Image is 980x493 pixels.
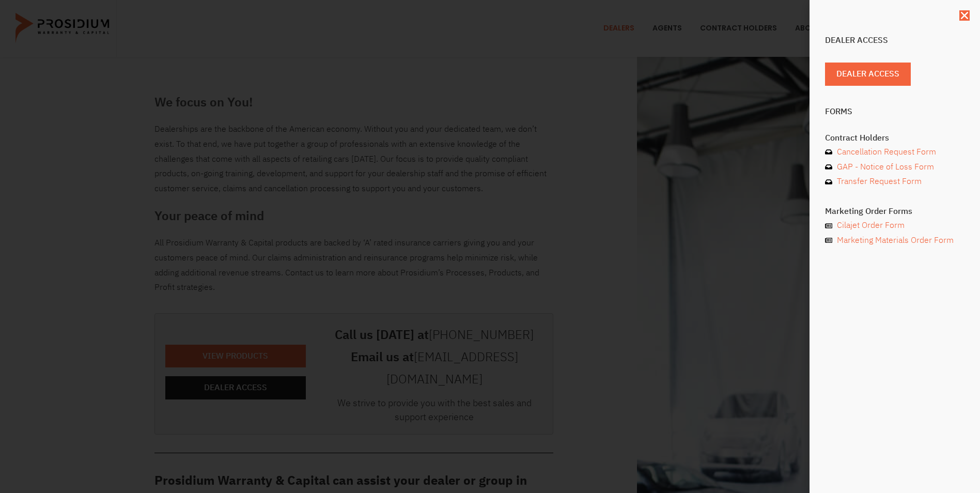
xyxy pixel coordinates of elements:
[825,207,965,215] h4: Marketing Order Forms
[834,145,936,160] span: Cancellation Request Form
[825,36,965,44] h4: Dealer Access
[834,233,954,248] span: Marketing Materials Order Form
[825,134,965,142] h4: Contract Holders
[834,218,905,233] span: Cilajet Order Form
[825,107,965,116] h4: Forms
[834,174,922,189] span: Transfer Request Form
[834,160,934,175] span: GAP - Notice of Loss Form
[199,1,232,9] span: Last Name
[825,63,911,86] a: Dealer Access
[836,67,899,82] span: Dealer Access
[825,145,965,160] a: Cancellation Request Form
[825,160,965,175] a: GAP - Notice of Loss Form
[825,218,965,233] a: Cilajet Order Form
[959,10,970,21] a: Close
[825,233,965,248] a: Marketing Materials Order Form
[825,174,965,189] a: Transfer Request Form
